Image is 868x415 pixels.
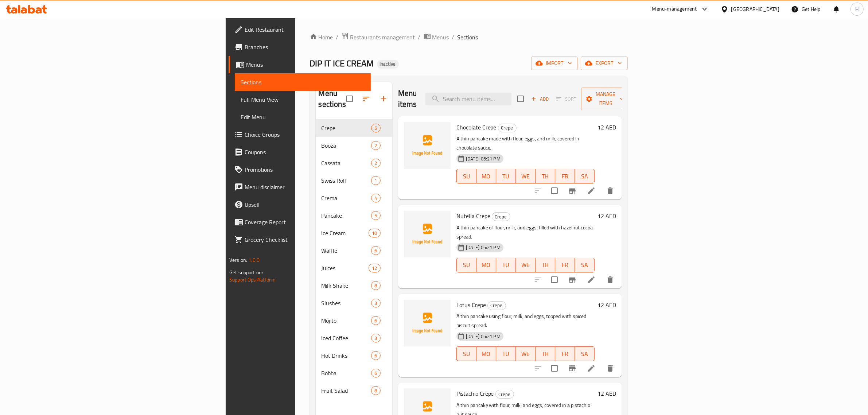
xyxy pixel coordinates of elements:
[322,386,371,395] div: Fruit Salad
[371,195,380,202] span: 4
[371,159,380,167] div: items
[492,212,510,221] div: Crepe
[479,171,493,182] span: MO
[855,5,859,13] span: H
[371,125,380,132] span: 5
[547,361,562,376] span: Select to update
[558,349,572,359] span: FR
[371,386,380,395] div: items
[479,260,493,270] span: MO
[519,349,533,359] span: WE
[496,258,516,272] button: TU
[316,154,392,172] div: Cassata2
[229,268,263,277] span: Get support on:
[578,171,592,182] span: SA
[371,387,380,394] span: 8
[241,95,365,104] span: Full Menu View
[564,360,581,377] button: Branch-specific-item
[322,211,371,220] span: Pancake
[316,172,392,189] div: Swiss Roll1
[456,312,595,330] p: A thin pancake using flour, milk, and eggs, topped with spiced biscuit spread.
[460,171,474,182] span: SU
[456,169,476,183] button: SU
[463,155,503,162] span: [DATE] 05:21 PM
[322,299,371,307] span: Slushes
[245,235,365,244] span: Grocery Checklist
[371,212,380,219] span: 5
[456,299,486,310] span: Lotus Crepe
[229,126,371,143] a: Choice Groups
[575,169,595,183] button: SA
[322,369,371,377] span: Bobba
[322,141,371,150] div: Booza
[322,246,371,255] span: Waffle
[371,352,380,359] span: 6
[476,169,496,183] button: MO
[245,25,365,34] span: Edit Restaurant
[547,183,562,198] span: Select to update
[418,33,421,42] li: /
[476,258,496,272] button: MO
[456,258,476,272] button: SU
[575,346,595,361] button: SA
[245,130,365,139] span: Choice Groups
[342,32,415,42] a: Restaurants management
[322,264,369,272] span: Juices
[552,93,581,105] span: Select section first
[229,196,371,213] a: Upsell
[555,346,575,361] button: FR
[322,124,371,132] div: Crepe
[316,116,392,402] nav: Menu sections
[516,258,536,272] button: WE
[581,57,628,70] button: export
[229,231,371,248] a: Grocery Checklist
[235,91,371,108] a: Full Menu View
[369,229,380,237] div: items
[369,265,380,272] span: 12
[316,242,392,259] div: Waffle6
[229,56,371,73] a: Menus
[229,38,371,56] a: Branches
[516,346,536,361] button: WE
[245,183,365,191] span: Menu disclaimer
[487,301,506,310] div: Crepe
[371,369,380,377] div: items
[371,300,380,307] span: 3
[536,258,555,272] button: TH
[371,316,380,325] div: items
[316,364,392,382] div: Bobba6
[587,275,596,284] a: Edit menu item
[245,43,365,51] span: Branches
[602,182,619,199] button: delete
[229,161,371,178] a: Promotions
[245,200,365,209] span: Upsell
[322,334,371,342] div: Iced Coffee
[322,316,371,325] span: Mojito
[316,329,392,347] div: Iced Coffee3
[536,169,555,183] button: TH
[322,281,371,290] span: Milk Shake
[424,32,449,42] a: Menus
[587,186,596,195] a: Edit menu item
[322,351,371,360] span: Hot Drinks
[371,351,380,360] div: items
[528,93,552,105] span: Add item
[322,194,371,202] span: Crema
[555,258,575,272] button: FR
[558,260,572,270] span: FR
[476,346,496,361] button: MO
[456,223,595,241] p: A thin pancake of flour, milk, and eggs, filled with hazelnut cocoa spread.
[564,182,581,199] button: Branch-specific-item
[519,171,533,182] span: WE
[499,171,513,182] span: TU
[495,390,514,399] div: Crepe
[241,78,365,86] span: Sections
[316,277,392,294] div: Milk Shake8
[458,33,478,42] span: Sections
[456,346,476,361] button: SU
[245,165,365,174] span: Promotions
